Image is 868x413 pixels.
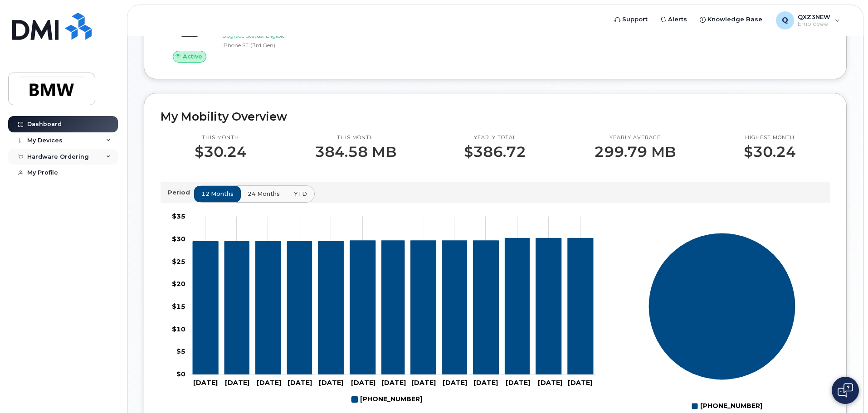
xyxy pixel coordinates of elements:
g: 864-790-5803 [193,238,593,374]
tspan: $25 [172,257,185,265]
g: Chart [172,212,596,407]
img: Open chat [838,383,853,398]
tspan: $5 [176,347,185,355]
span: Employee [798,20,830,28]
g: Series [649,233,796,380]
tspan: [DATE] [193,379,218,387]
tspan: $30 [172,234,185,243]
p: Period [168,188,194,197]
tspan: [DATE] [506,379,530,387]
tspan: [DATE] [473,379,498,387]
tspan: $35 [172,212,185,220]
tspan: $20 [172,280,185,288]
g: 864-790-5803 [351,392,422,407]
tspan: [DATE] [319,379,343,387]
tspan: [DATE] [351,379,375,387]
span: Support [622,15,648,24]
tspan: [DATE] [225,379,249,387]
tspan: [DATE] [411,379,436,387]
p: $386.72 [464,144,526,160]
tspan: [DATE] [538,379,562,387]
tspan: $10 [172,325,185,333]
p: 299.79 MB [594,144,676,160]
p: Highest month [744,134,796,141]
p: 384.58 MB [315,144,396,160]
g: Legend [351,392,422,407]
p: Yearly average [594,134,676,141]
span: Upgrade Status: [222,32,264,39]
span: Eligible [266,32,285,39]
a: Knowledge Base [693,10,769,29]
tspan: [DATE] [288,379,312,387]
span: Alerts [668,15,687,24]
p: This month [195,134,247,141]
span: Active [183,52,202,61]
a: Support [608,10,654,29]
p: $30.24 [744,144,796,160]
span: YTD [294,189,307,198]
tspan: $0 [176,370,185,378]
p: Yearly total [464,134,526,141]
tspan: [DATE] [568,379,592,387]
p: $30.24 [195,144,247,160]
tspan: [DATE] [443,379,467,387]
h2: My Mobility Overview [161,110,830,123]
span: Knowledge Base [707,15,762,24]
tspan: [DATE] [381,379,406,387]
tspan: [DATE] [257,379,281,387]
a: Alerts [654,10,693,29]
div: QXZ3NEW [770,11,846,29]
span: QXZ3NEW [798,13,830,20]
tspan: $15 [172,302,185,311]
span: Q [782,15,788,26]
span: 24 months [248,189,280,198]
p: This month [315,134,396,141]
div: iPhone SE (3rd Gen) [222,41,316,49]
